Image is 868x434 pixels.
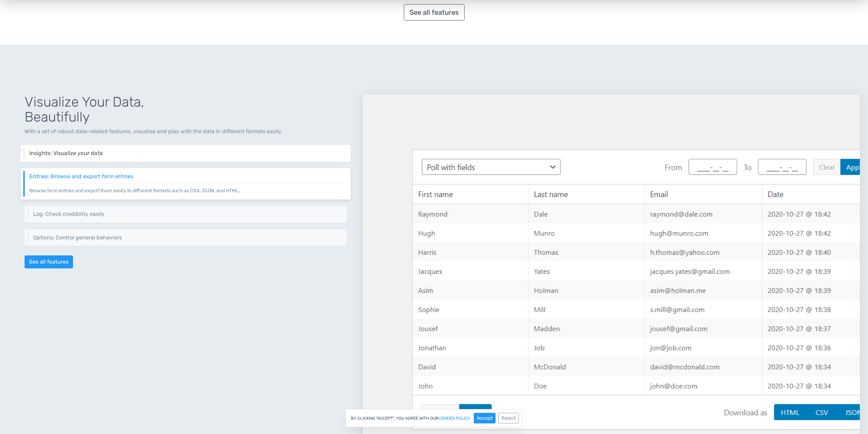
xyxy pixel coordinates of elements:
[29,150,345,156] h6: Insights: Visualize your data
[498,413,519,423] button: Reject
[33,240,341,241] p: Get control over TotalPoll settings.
[345,409,523,427] div: By clicking "Accept", you agree with our .
[404,4,465,20] a: See all features
[25,255,73,268] a: See all features
[25,95,347,125] h1: Visualize Your Data, Beautifully
[33,235,341,241] h6: Options: Control general behaviors
[29,173,345,180] h6: Entries: Browse and export form entries
[33,211,341,217] h6: Log: Check credibility easily
[438,416,470,420] a: cookies policy
[474,413,496,423] button: Accept
[29,183,345,194] p: Browse form entries and export them easily to different formats such as CSV, JSON, and HTML.
[25,127,347,136] p: With a set of robust data-related features, visualize and play with the data in different formats...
